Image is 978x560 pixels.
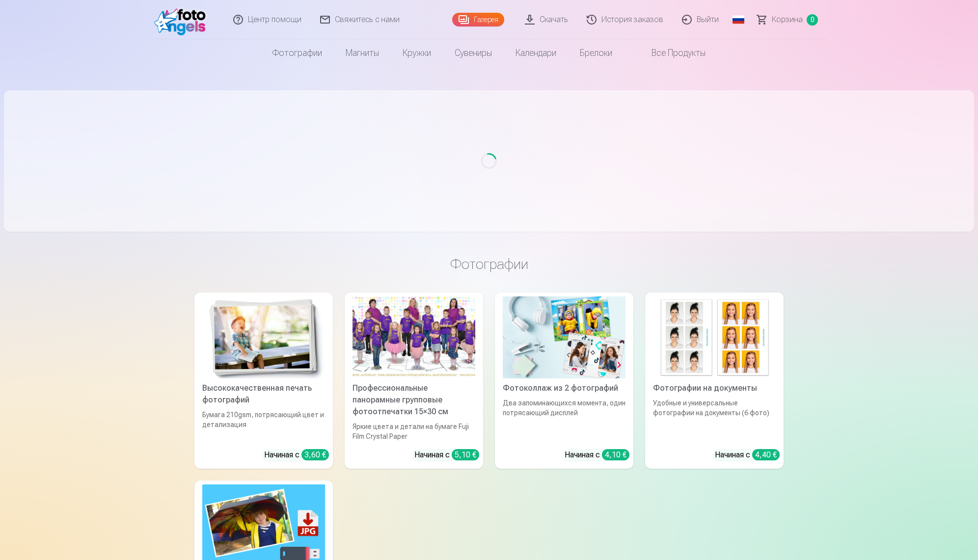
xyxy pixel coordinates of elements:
div: Начиная с [264,449,329,461]
div: Удобные и универсальные фотографии на документы (6 фото) [649,398,780,441]
div: Яркие цвета и детали на бумаге Fuji Film Crystal Paper [349,422,479,441]
h3: Фотографии [202,255,776,273]
img: /fa5 [154,4,211,35]
div: Фотографии на документы [649,382,780,394]
div: Фотоколлаж из 2 фотографий [499,382,629,394]
a: Фотоколлаж из 2 фотографийФотоколлаж из 2 фотографийДва запоминающихся момента, один потрясающий ... [495,293,633,469]
div: Начиная с [565,449,629,461]
div: 4,40 € [752,449,780,460]
img: Высококачественная печать фотографий [202,296,325,378]
a: Сувениры [443,39,504,67]
div: Два запоминающихся момента, один потрясающий дисплей [499,398,629,441]
div: Начиная с [414,449,479,461]
a: Галерея [452,13,504,27]
div: Бумага 210gsm, потрясающий цвет и детализация [198,410,329,441]
a: Магниты [334,39,391,67]
span: Корзина [772,14,803,26]
div: Профессиональные панорамные групповые фотоотпечатки 15×30 см [349,382,479,418]
a: Календари [504,39,568,67]
img: Фотоколлаж из 2 фотографий [503,296,625,378]
div: Начиная с [715,449,780,461]
div: 5,10 € [452,449,479,460]
a: Высококачественная печать фотографийВысококачественная печать фотографийБумага 210gsm, потрясающи... [194,293,333,469]
a: Фотографии на документыФотографии на документыУдобные и универсальные фотографии на документы (6 ... [645,293,784,469]
div: 3,60 € [301,449,329,460]
a: Кружки [391,39,443,67]
div: 4,10 € [602,449,629,460]
a: Фотографии [261,39,334,67]
span: 0 [807,14,818,26]
img: Фотографии на документы [653,296,776,378]
a: Брелоки [568,39,624,67]
a: Все продукты [624,39,717,67]
a: Профессиональные панорамные групповые фотоотпечатки 15×30 смЯркие цвета и детали на бумаге Fuji F... [345,293,483,469]
div: Высококачественная печать фотографий [198,382,329,406]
